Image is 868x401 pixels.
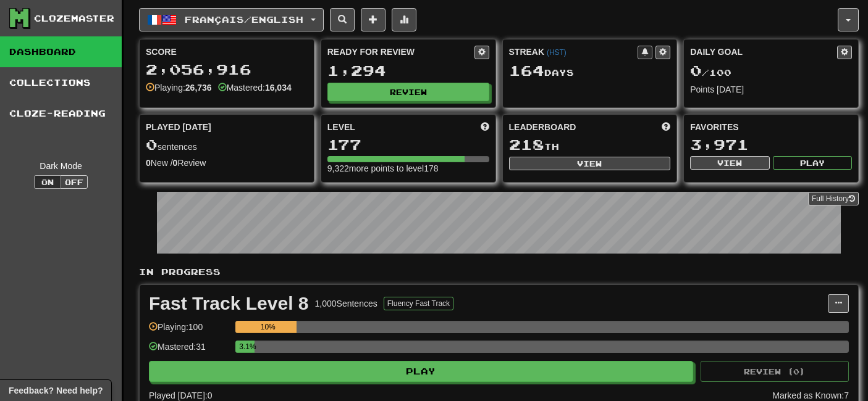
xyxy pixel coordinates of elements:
span: 164 [509,62,544,79]
span: 218 [509,136,544,153]
span: This week in points, UTC [662,121,670,133]
div: sentences [146,137,308,153]
button: View [509,157,671,170]
a: (HST) [547,48,567,57]
div: 3,971 [690,137,852,152]
button: Add sentence to collection [361,8,386,31]
div: Clozemaster [34,12,114,25]
button: Off [61,175,88,189]
div: Streak [509,46,638,58]
span: 0 [690,62,702,79]
button: Review (0) [701,361,849,382]
span: Leaderboard [509,121,576,133]
div: Ready for Review [327,46,474,58]
button: Search sentences [330,8,355,31]
div: Daily Goal [690,46,837,59]
div: 2,056,916 [146,62,308,77]
button: Review [327,83,489,101]
div: 9,322 more points to level 178 [327,162,489,175]
span: / 100 [690,67,731,78]
span: Open feedback widget [9,384,103,397]
div: Mastered: [218,81,292,94]
div: 177 [327,137,489,152]
div: New / Review [146,157,308,169]
div: Points [DATE] [690,83,852,96]
button: Fluency Fast Track [384,297,453,310]
div: Dark Mode [9,160,112,172]
span: 0 [146,136,158,153]
strong: 0 [146,158,151,168]
div: th [509,137,671,153]
button: View [690,156,769,170]
p: In Progress [139,266,859,278]
strong: 0 [173,158,178,168]
button: More stats [392,8,416,31]
strong: 26,736 [185,83,212,93]
div: 1,294 [327,63,489,78]
div: Fast Track Level 8 [149,294,309,313]
div: Mastered: 31 [149,341,229,361]
div: 10% [239,321,297,333]
div: Score [146,46,308,58]
div: 3.1% [239,341,255,353]
button: Play [149,361,693,382]
div: Playing: [146,81,212,94]
div: 1,000 Sentences [315,297,377,310]
button: Français/English [139,8,324,31]
a: Full History [808,192,859,205]
div: Favorites [690,121,852,133]
button: Play [773,156,852,170]
span: Français / English [185,14,303,25]
button: On [34,175,61,189]
span: Score more points to level up [481,121,489,133]
strong: 16,034 [265,83,292,93]
span: Level [327,121,355,133]
div: Day s [509,63,671,79]
div: Playing: 100 [149,321,229,341]
span: Played [DATE]: 0 [149,391,212,400]
span: Played [DATE] [146,121,211,133]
